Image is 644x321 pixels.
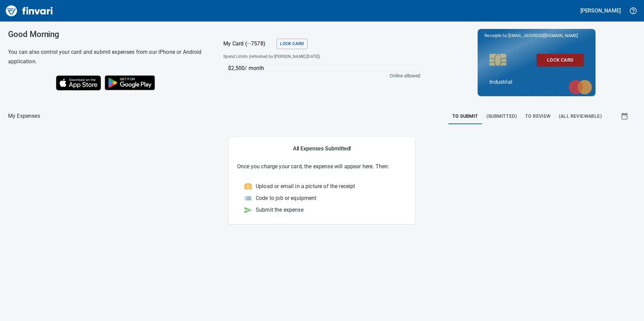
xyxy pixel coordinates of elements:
[489,78,584,86] p: Industrial
[559,112,602,120] span: (All Reviewable)
[8,112,40,120] nav: breadcrumb
[228,64,417,72] p: $2,500 / month
[223,53,369,60] span: Spend Limits (refreshed by [PERSON_NAME] [DATE])
[484,32,589,39] p: Receipts to:
[256,206,303,214] p: Submit the expense
[486,112,517,120] span: (Submitted)
[280,40,304,48] span: Lock Card
[256,194,317,202] p: Code to job or equipment
[580,7,621,14] h5: [PERSON_NAME]
[4,3,55,19] img: Finvari
[8,112,40,120] p: My Expenses
[452,112,478,120] span: To Submit
[525,112,551,120] span: To Review
[8,30,206,39] h3: Good Morning
[256,182,355,190] p: Upload or email in a picture of the receipt
[237,163,407,171] p: Once you charge your card, the expense will appear here. Then:
[101,72,159,94] img: Get it on Google Play
[56,75,101,91] img: Download on the App Store
[508,32,578,39] span: [EMAIL_ADDRESS][DOMAIN_NAME]
[237,145,407,152] h5: All Expenses Submitted!
[542,56,578,64] span: Lock Card
[223,40,274,48] p: My Card (···7578)
[218,72,420,79] p: Online allowed
[579,5,622,16] button: [PERSON_NAME]
[277,39,307,49] button: Lock Card
[614,108,636,124] button: Show transactions within a particular date range
[565,76,595,98] img: mastercard.svg
[537,54,584,66] button: Lock Card
[8,47,206,66] h6: You can also control your card and submit expenses from our iPhone or Android application.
